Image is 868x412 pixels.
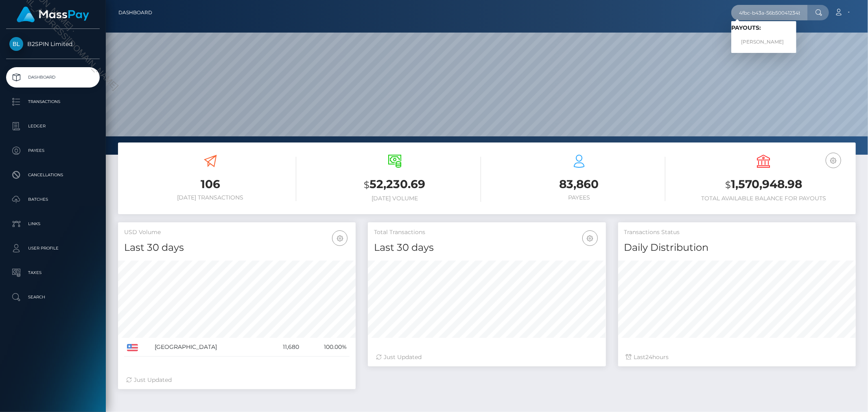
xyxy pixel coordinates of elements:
h5: USD Volume [124,228,350,237]
a: Dashboard [6,67,100,88]
p: Transactions [9,96,96,108]
span: 24 [646,353,653,361]
p: Batches [9,193,96,206]
h5: Total Transactions [374,228,599,237]
p: User Profile [9,242,96,254]
h6: Payees [493,194,665,201]
p: Search [9,291,96,303]
a: Dashboard [118,4,152,21]
h6: Payouts: [731,24,796,31]
a: Cancellations [6,165,100,185]
p: Dashboard [9,71,96,83]
a: User Profile [6,238,100,259]
p: Cancellations [9,169,96,181]
a: Search [6,287,100,307]
span: B2SPIN Limited [6,40,100,48]
h6: [DATE] Volume [308,195,481,202]
a: Transactions [6,92,100,112]
div: Just Updated [126,376,348,384]
td: [GEOGRAPHIC_DATA] [152,338,265,357]
div: Last hours [626,353,848,362]
h6: [DATE] Transactions [124,194,296,201]
td: 11,680 [265,338,302,357]
a: Links [6,214,100,234]
p: Links [9,218,96,230]
a: Taxes [6,263,100,283]
img: MassPay Logo [17,7,89,22]
a: Payees [6,140,100,161]
h4: Last 30 days [374,241,599,255]
h4: Last 30 days [124,241,350,255]
h4: Daily Distribution [624,241,850,255]
h3: 83,860 [493,176,665,192]
td: 100.00% [302,338,350,357]
small: $ [725,179,731,191]
h6: Total Available Balance for Payouts [678,195,850,202]
a: [PERSON_NAME] [731,35,796,50]
small: $ [364,179,370,191]
p: Payees [9,145,96,157]
a: Batches [6,189,100,210]
img: US.png [127,344,138,351]
img: B2SPIN Limited [9,37,23,51]
h5: Transactions Status [624,228,850,237]
h3: 1,570,948.98 [678,176,850,193]
div: Just Updated [376,353,597,362]
a: Ledger [6,116,100,136]
input: Search... [731,5,808,20]
p: Taxes [9,267,96,279]
h3: 52,230.69 [308,176,481,193]
p: Ledger [9,120,96,132]
h3: 106 [124,176,296,192]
